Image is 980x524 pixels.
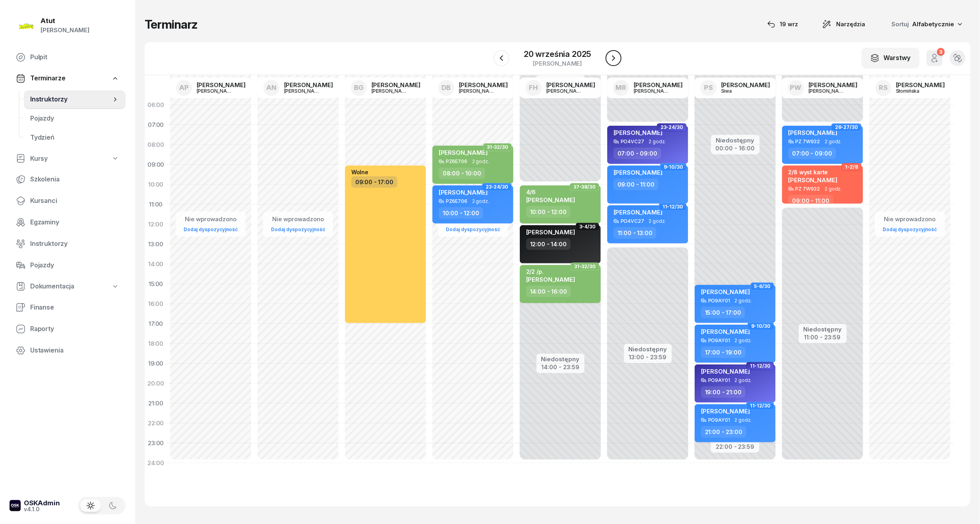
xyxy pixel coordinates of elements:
button: Nie wprowadzonoDodaj dyspozycyjność [880,212,940,236]
button: Narzędzia [815,16,873,32]
span: Pulpit [30,52,119,62]
span: 1-2/8 [845,166,858,168]
span: 31-32/30 [487,146,508,148]
a: Kursanci [10,191,126,210]
div: Niedostępny [716,137,755,143]
div: 09:00 - 17:00 [351,176,397,188]
button: Nie wprowadzonoDodaj dyspozycyjność [268,212,328,236]
span: Narzędzia [837,19,866,29]
a: Tydzień [24,128,126,147]
button: 3 [927,50,943,66]
div: 14:00 - 23:59 [541,362,580,370]
span: [PERSON_NAME] [526,228,575,236]
span: RS [879,84,888,91]
div: 21:00 [145,393,167,413]
button: Niedostępny11:00 - 23:59 [804,325,842,342]
span: FH [529,84,538,91]
div: OSKAdmin [24,500,60,506]
span: 2 godz. [735,298,752,304]
div: [PERSON_NAME] [809,88,847,94]
span: Tydzień [30,132,119,143]
div: [PERSON_NAME] [197,88,235,94]
div: [PERSON_NAME] [809,82,858,88]
div: 21:00 - 23:00 [701,426,746,438]
a: AP[PERSON_NAME][PERSON_NAME] [170,78,252,98]
span: Instruktorzy [30,239,119,249]
span: 2 godz. [649,139,666,144]
div: Niedostępny [541,356,580,362]
div: 19 wrz [767,19,798,29]
span: 2 godz. [472,199,489,204]
a: Instruktorzy [10,234,126,253]
span: [PERSON_NAME] [701,328,750,335]
span: 5-6/30 [754,286,771,287]
a: Ustawienia [10,341,126,360]
a: Dodaj dyspozycyjność [880,225,940,234]
span: Alfabetycznie [912,20,955,28]
a: MR[PERSON_NAME][PERSON_NAME] [607,78,689,98]
span: Raporty [30,324,119,334]
div: 17:00 [145,314,167,334]
div: 2/8 wyst karte [788,169,837,175]
div: 20 września 2025 [524,50,591,58]
a: AN[PERSON_NAME][PERSON_NAME] [257,78,339,98]
div: 07:00 - 09:00 [614,148,661,159]
span: PS [704,84,713,91]
span: AP [179,84,189,91]
span: [PERSON_NAME] [614,208,662,216]
span: Terminarze [30,73,65,84]
a: Pojazdy [24,109,126,128]
div: [PERSON_NAME] [372,88,410,94]
div: [PERSON_NAME] [524,60,591,66]
span: PW [790,84,802,91]
div: 17:00 - 19:00 [701,347,746,358]
div: 2/2 /p. [526,268,575,275]
span: 11-12/30 [750,365,771,367]
div: Nie wprowadzono [268,214,328,224]
button: Niedostępny13:00 - 23:59 [629,345,667,362]
div: 19:00 - 21:00 [701,386,746,398]
div: [PERSON_NAME] [634,82,683,88]
a: Raporty [10,319,126,339]
span: Egzaminy [30,217,119,228]
div: 12:00 [145,214,167,234]
div: [PERSON_NAME] [459,88,497,94]
div: PO9AY01 [708,298,730,303]
span: 3-4/30 [579,226,596,228]
span: [PERSON_NAME] [701,407,750,415]
span: 23-24/30 [660,127,683,128]
span: 2 godz. [735,378,752,383]
img: logo-xs-dark@2x.png [10,500,21,511]
div: 08:00 [145,135,167,155]
span: 2 godz. [825,186,842,192]
div: 08:00 - 10:00 [439,168,485,179]
button: Warstwy [862,48,920,68]
div: PZ6E706 [446,199,467,204]
div: 15:00 [145,274,167,294]
button: Nie wprowadzonoDodaj dyspozycyjność [180,212,241,236]
span: 2 godz. [825,139,842,144]
div: 20:00 [145,374,167,393]
div: Wolne [351,169,368,175]
div: 16:00 [145,294,167,314]
div: 09:00 - 11:00 [614,179,658,190]
span: Pojazdy [30,113,119,124]
span: 11-12/30 [662,206,683,208]
a: RS[PERSON_NAME]Słomińska [869,78,951,98]
span: MR [616,84,626,91]
span: [PERSON_NAME] [526,196,575,204]
div: PZ 7W932 [796,139,820,144]
div: 10:00 [145,175,167,195]
div: 07:00 - 09:00 [788,148,836,159]
div: Nie wprowadzono [880,214,940,224]
div: 18:00 [145,334,167,354]
span: 11-12/30 [750,405,771,407]
div: PO9AY01 [708,417,730,423]
div: Niedostępny [629,346,667,352]
span: Dokumentacja [30,281,74,292]
span: 2 godz. [735,417,752,423]
div: 11:00 - 13:00 [614,227,657,239]
div: 22:00 - 23:59 [716,442,755,450]
a: Pulpit [10,48,126,67]
div: 14:00 [145,254,167,274]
